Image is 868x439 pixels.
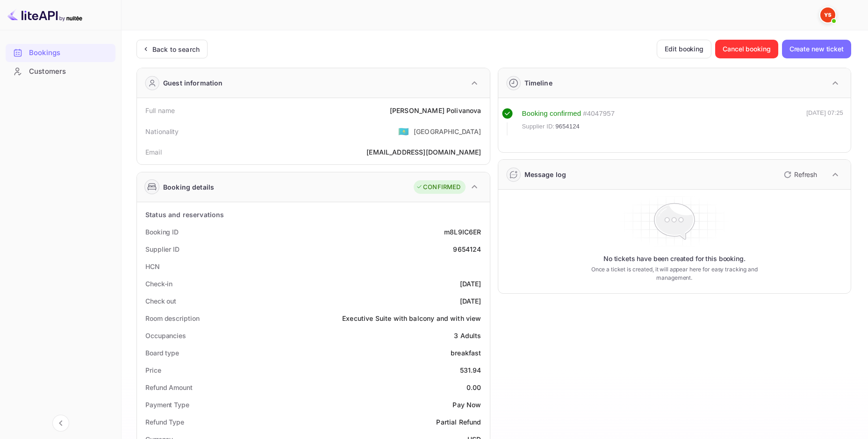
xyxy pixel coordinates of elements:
div: Partial Refund [436,417,481,427]
div: [EMAIL_ADDRESS][DOMAIN_NAME] [366,147,481,157]
div: 531.94 [460,365,481,375]
div: Email [145,147,162,157]
div: Board type [145,348,179,358]
div: Customers [6,63,115,81]
div: breakfast [451,348,481,358]
div: Pay Now [452,400,481,410]
button: Cancel booking [715,40,778,58]
div: [PERSON_NAME] Polivanova [390,106,481,115]
div: m8L9IC6ER [444,227,481,237]
div: 3 Adults [454,331,481,340]
div: Booking confirmed [522,108,581,119]
div: HCN [145,262,160,271]
img: LiteAPI logo [7,7,82,22]
span: 9654124 [555,122,580,131]
div: 0.00 [466,382,481,392]
span: Supplier ID: [522,122,555,131]
div: Supplier ID [145,244,179,254]
div: [DATE] 07:25 [806,108,843,135]
button: Refresh [778,167,821,182]
div: CONFIRMED [416,183,460,192]
button: Edit booking [657,40,711,58]
img: Yandex Support [820,7,835,22]
div: Full name [145,106,175,115]
div: Customers [29,66,111,77]
div: Check-in [145,279,172,289]
div: [GEOGRAPHIC_DATA] [414,127,481,136]
div: Bookings [6,44,115,62]
div: # 4047957 [583,108,615,119]
span: United States [398,123,409,140]
p: No tickets have been created for this booking. [603,254,746,263]
div: Bookings [29,48,111,58]
div: Price [145,365,161,375]
div: Nationality [145,127,179,136]
div: Room description [145,313,199,323]
a: Customers [6,63,115,80]
div: Refund Type [145,417,184,427]
div: Refund Amount [145,382,193,392]
div: Booking details [163,182,214,192]
div: Timeline [524,78,552,88]
p: Once a ticket is created, it will appear here for easy tracking and management. [580,265,769,282]
div: Check out [145,296,176,306]
div: Status and reservations [145,210,224,219]
div: [DATE] [460,296,481,306]
div: Message log [524,170,567,179]
div: Guest information [163,78,223,88]
a: Bookings [6,44,115,61]
p: Refresh [794,170,817,179]
div: Occupancies [145,331,186,340]
div: 9654124 [453,244,481,254]
div: Payment Type [145,400,189,410]
div: Executive Suite with balcony and with view [342,313,481,323]
button: Create new ticket [782,40,851,58]
div: Back to search [152,44,200,54]
div: Booking ID [145,227,179,237]
button: Collapse navigation [52,415,69,432]
div: [DATE] [460,279,481,289]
